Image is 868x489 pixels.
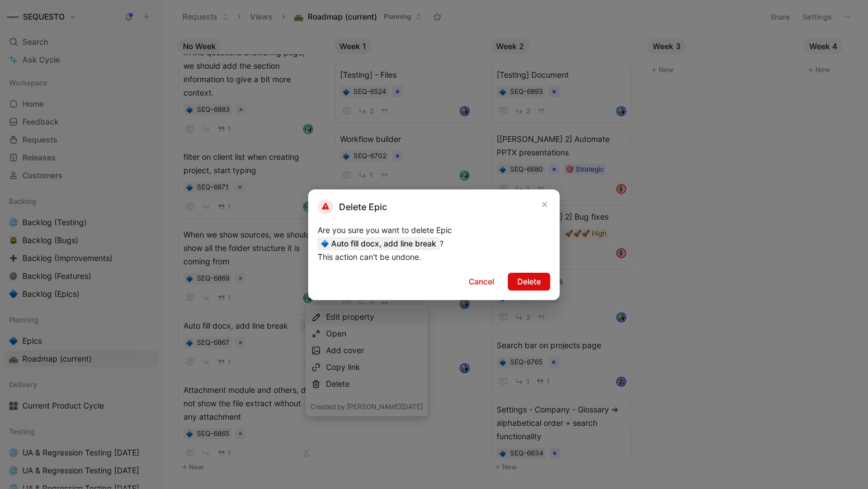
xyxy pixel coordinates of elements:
span: Delete [517,275,541,288]
span: Auto fill docx, add line break [318,237,440,250]
span: Cancel [469,275,494,288]
h2: Delete Epic [318,199,387,215]
button: Delete [508,273,550,291]
div: Are you sure you want to delete Epic ? This action can't be undone. [318,224,550,264]
button: Cancel [459,273,503,291]
img: 🔷 [321,240,329,248]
